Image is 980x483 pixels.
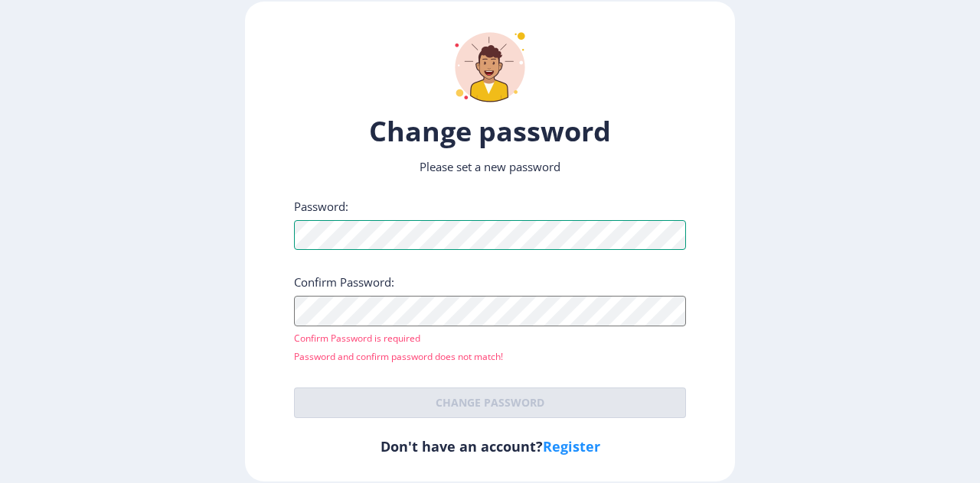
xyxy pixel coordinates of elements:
[294,274,394,290] label: Confirm Password:
[294,159,686,174] p: Please set a new password
[294,113,686,150] h1: Change password
[294,387,686,418] button: Change password
[294,437,686,455] h6: Don't have an account?
[294,199,348,214] label: Password:
[294,332,420,345] span: Confirm Password is required
[444,21,536,113] img: winner
[294,351,686,363] p: Password and confirm password does not match!
[543,437,600,455] a: Register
